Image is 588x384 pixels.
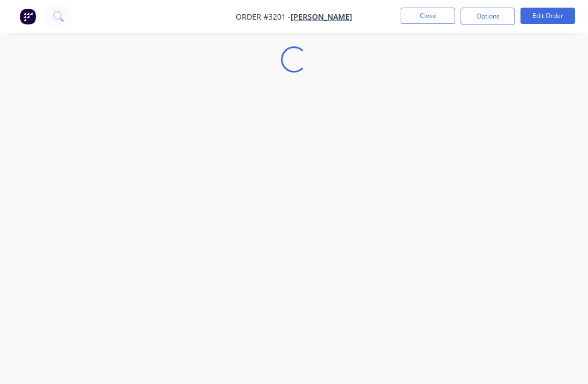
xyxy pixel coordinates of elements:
button: Close [401,8,455,24]
a: [PERSON_NAME] [291,11,352,22]
button: Options [461,8,515,25]
span: Order #3201 - [236,11,291,22]
img: Factory [20,8,36,25]
button: Edit Order [520,8,575,24]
